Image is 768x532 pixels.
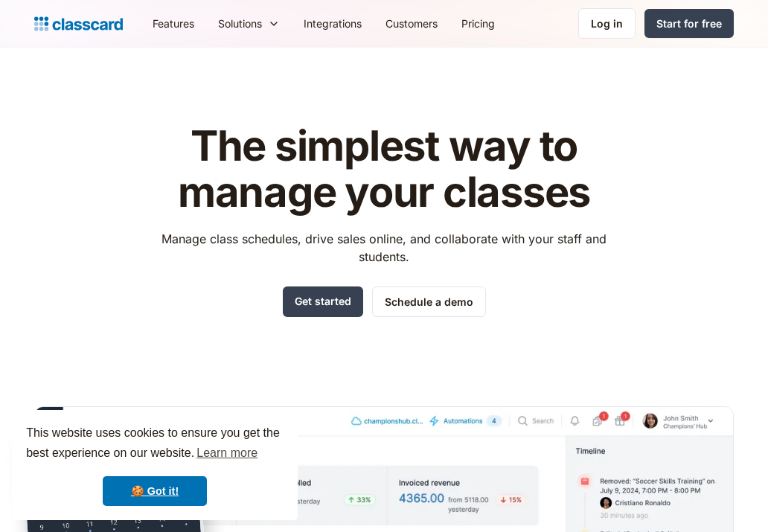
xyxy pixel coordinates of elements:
a: home [34,13,123,34]
span: This website uses cookies to ensure you get the best experience on our website. [26,424,284,464]
a: Get started [283,286,363,317]
a: Customers [374,7,449,40]
a: Pricing [449,7,507,40]
p: Manage class schedules, drive sales online, and collaborate with your staff and students. [148,230,621,266]
a: learn more about cookies [194,442,260,464]
div: cookieconsent [12,410,298,520]
a: Integrations [292,7,374,40]
h1: The simplest way to manage your classes [148,124,621,215]
a: Features [141,7,206,40]
a: Log in [578,8,636,39]
div: Log in [591,16,623,31]
div: Solutions [206,7,292,40]
a: Schedule a demo [372,286,486,317]
a: Start for free [644,9,734,38]
a: dismiss cookie message [103,476,207,506]
div: Solutions [218,16,262,31]
div: Start for free [656,16,722,31]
